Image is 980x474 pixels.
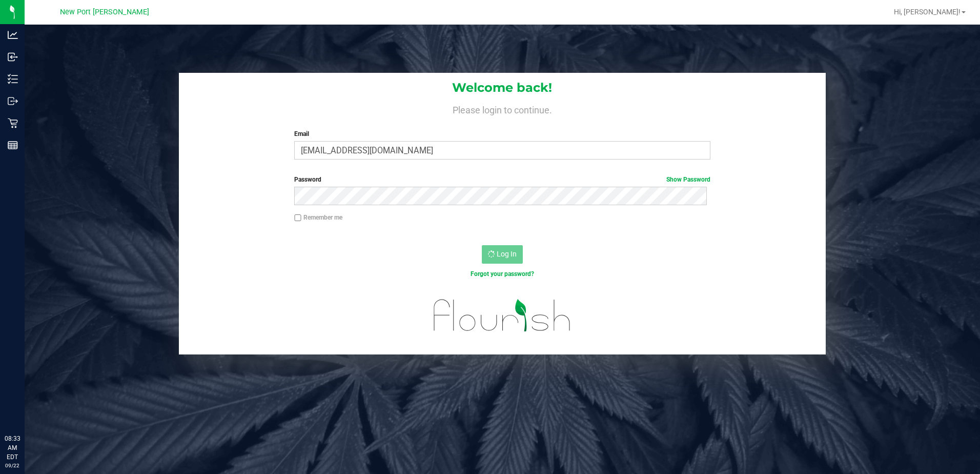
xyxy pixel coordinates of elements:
[60,8,149,16] span: New Port [PERSON_NAME]
[482,245,523,264] button: Log In
[666,176,710,183] a: Show Password
[8,140,18,150] inline-svg: Reports
[5,434,20,462] p: 08:33 AM EDT
[179,81,826,94] h1: Welcome back!
[8,96,18,106] inline-svg: Outbound
[294,129,710,139] label: Email
[8,118,18,128] inline-svg: Retail
[8,74,18,84] inline-svg: Inventory
[179,103,826,115] h4: Please login to continue.
[8,30,18,40] inline-svg: Analytics
[497,250,517,258] span: Log In
[5,462,20,469] p: 09/22
[8,52,18,62] inline-svg: Inbound
[294,213,342,222] label: Remember me
[421,289,583,342] img: flourish_logo.svg
[471,270,534,278] a: Forgot your password?
[294,176,321,183] span: Password
[894,8,961,16] span: Hi, [PERSON_NAME]!
[294,214,301,222] input: Remember me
